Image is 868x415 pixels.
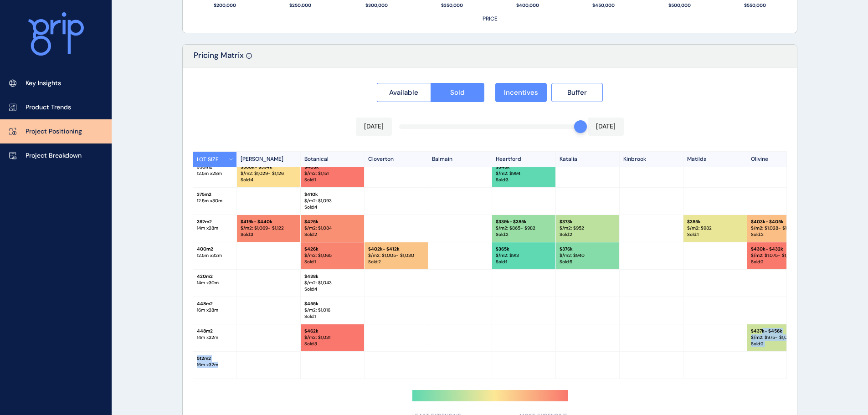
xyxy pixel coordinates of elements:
p: $ 425k [304,219,360,225]
p: 12.5 m x 28 m [197,170,233,177]
p: Katalia [556,152,620,167]
p: 14 m x 30 m [197,280,233,286]
button: Available [377,83,431,102]
p: 400 m2 [197,246,233,252]
text: $200,000 [214,2,236,8]
p: 448 m2 [197,328,233,334]
text: $550,000 [744,2,766,8]
p: [DATE] [364,122,384,131]
p: Sold : 3 [304,341,360,347]
p: Sold : 2 [751,259,807,265]
p: Product Trends [26,103,71,112]
text: $450,000 [592,2,615,8]
p: Sold : 1 [304,259,360,265]
text: $300,000 [365,2,388,8]
p: $/m2: $ 1,065 [304,252,360,259]
p: Sold : 2 [368,259,424,265]
p: Sold : 2 [304,231,360,238]
p: $/m2: $ 940 [560,252,616,259]
p: Matilda [683,152,747,167]
p: $ 402k - $412k [368,246,424,252]
p: $/m2: $ 1,084 [304,225,360,231]
p: $/m2: $ 952 [560,225,616,231]
span: Sold [450,88,465,97]
p: $ 376k [560,246,616,252]
p: 448 m2 [197,301,233,307]
p: Sold : 1 [304,177,360,183]
p: $ 339k - $385k [496,219,552,225]
p: $ 403k [304,164,360,170]
span: Buffer [567,88,587,97]
p: 392 m2 [197,219,233,225]
p: $/m2: $ 1,031 [304,334,360,341]
p: Sold : 4 [241,177,297,183]
p: 14 m x 32 m [197,334,233,341]
p: 16 m x 28 m [197,307,233,313]
p: Project Breakdown [26,151,82,160]
button: LOT SIZE [193,152,237,167]
p: Sold : 5 [560,259,616,265]
p: Sold : 2 [496,231,552,238]
p: 350 m2 [197,164,233,170]
p: $/m2: $ 975 - $1,018 [751,334,807,341]
p: $ 373k [560,219,616,225]
p: $/m2: $ 1,005 - $1,030 [368,252,424,259]
p: Olivine [747,152,811,167]
button: Incentives [495,83,547,102]
p: $/m2: $ 1,016 [304,307,360,313]
button: Sold [431,83,485,102]
p: $/m2: $ 1,043 [304,280,360,286]
p: $ 403k - $405k [751,219,807,225]
text: $400,000 [516,2,539,8]
text: PRICE [483,15,498,22]
p: Balmain [428,152,492,167]
p: Sold : 1 [496,259,552,265]
p: $/m2: $ 994 [496,170,552,177]
p: Sold : 4 [304,286,360,292]
p: Sold : 3 [241,231,297,238]
p: Kinbrook [620,152,683,167]
p: $ 348k [496,164,552,170]
p: $ 462k [304,328,360,334]
p: Sold : 2 [751,231,807,238]
p: $/m2: $ 865 - $982 [496,225,552,231]
button: Buffer [551,83,603,102]
p: Key Insights [26,79,61,88]
p: 16 m x 32 m [197,362,233,368]
p: $ 360k - $394k [241,164,297,170]
p: $/m2: $ 1,028 - $1,033 [751,225,807,231]
p: Heartford [492,152,556,167]
p: 12.5 m x 32 m [197,252,233,259]
p: $ 437k - $456k [751,328,807,334]
p: $ 438k [304,273,360,280]
p: $ 426k [304,246,360,252]
p: Sold : 1 [687,231,743,238]
p: $/m2: $ 982 [687,225,743,231]
p: $/m2: $ 913 [496,252,552,259]
p: Project Positioning [26,127,82,136]
p: [PERSON_NAME] [237,152,301,167]
p: $ 430k - $432k [751,246,807,252]
p: $/m2: $ 1,029 - $1,126 [241,170,297,177]
p: $ 410k [304,191,360,198]
p: Cloverton [365,152,428,167]
text: $250,000 [289,2,311,8]
p: $ 365k [496,246,552,252]
span: Available [389,88,418,97]
p: $ 455k [304,301,360,307]
text: $500,000 [668,2,691,8]
p: Pricing Matrix [194,50,244,67]
p: 12.5 m x 30 m [197,198,233,204]
p: Sold : 2 [751,341,807,347]
p: Botanical [301,152,365,167]
p: $ 385k [687,219,743,225]
p: 420 m2 [197,273,233,280]
p: $/m2: $ 1,151 [304,170,360,177]
p: Sold : 1 [304,313,360,320]
p: $/m2: $ 1,093 [304,198,360,204]
p: Sold : 3 [496,177,552,183]
span: Incentives [504,88,538,97]
p: 512 m2 [197,355,233,362]
p: 375 m2 [197,191,233,198]
p: $/m2: $ 1,069 - $1,122 [241,225,297,231]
